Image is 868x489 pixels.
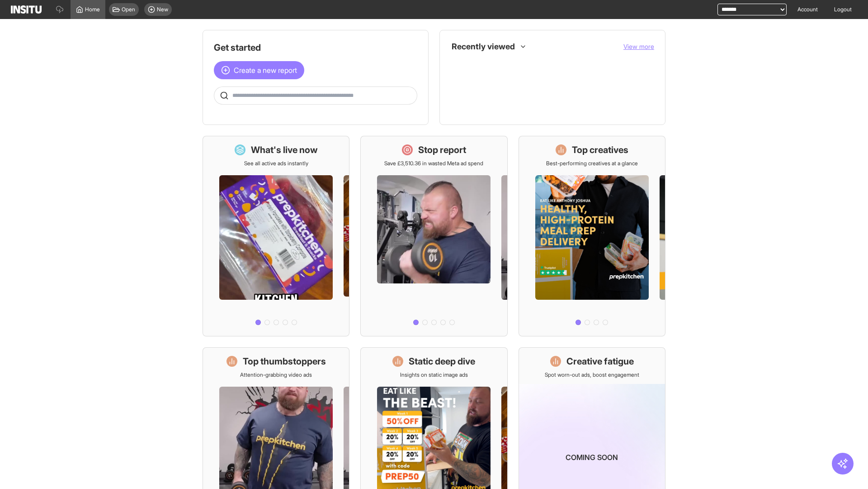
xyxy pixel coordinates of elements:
[234,65,297,76] span: Create a new report
[546,160,638,167] p: Best-performing creatives at a glance
[214,61,304,79] button: Create a new report
[85,6,100,13] span: Home
[240,371,312,379] p: Attention-grabbing video ads
[203,136,349,336] a: What's live nowSee all active ads instantly
[623,42,654,51] button: View more
[122,6,135,13] span: Open
[214,41,417,54] h1: Get started
[157,6,168,13] span: New
[384,160,483,167] p: Save £3,510.36 in wasted Meta ad spend
[572,144,628,156] h1: Top creatives
[243,355,326,368] h1: Top thumbstoppers
[409,355,475,368] h1: Static deep dive
[418,144,466,156] h1: Stop report
[251,144,318,156] h1: What's live now
[360,136,507,336] a: Stop reportSave £3,510.36 in wasted Meta ad spend
[244,160,308,167] p: See all active ads instantly
[623,43,654,50] span: View more
[519,136,665,336] a: Top creativesBest-performing creatives at a glance
[11,5,42,14] img: Logo
[400,371,468,379] p: Insights on static image ads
